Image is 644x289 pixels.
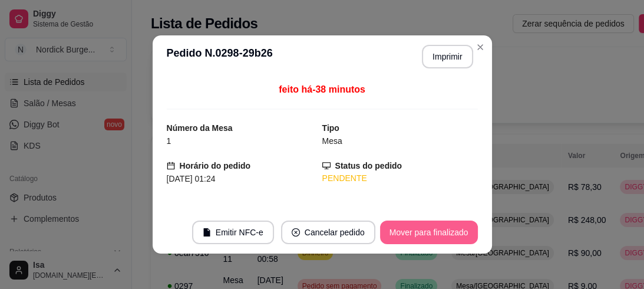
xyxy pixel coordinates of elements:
[322,172,478,185] div: PENDENTE
[167,162,175,170] span: calendar
[203,228,211,237] span: file
[180,161,251,170] strong: Horário do pedido
[167,45,273,68] h3: Pedido N. 0298-29b26
[281,221,375,244] button: close-circleCancelar pedido
[292,228,300,237] span: close-circle
[279,84,365,94] span: feito há -38 minutos
[422,45,473,68] button: Imprimir
[167,136,171,146] span: 1
[167,123,233,133] strong: Número da Mesa
[322,123,339,133] strong: Tipo
[380,221,478,244] button: Mover para finalizado
[471,38,490,57] button: Close
[322,136,342,146] span: Mesa
[335,161,402,170] strong: Status do pedido
[192,221,274,244] button: fileEmitir NFC-e
[167,174,216,183] span: [DATE] 01:24
[322,162,331,170] span: desktop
